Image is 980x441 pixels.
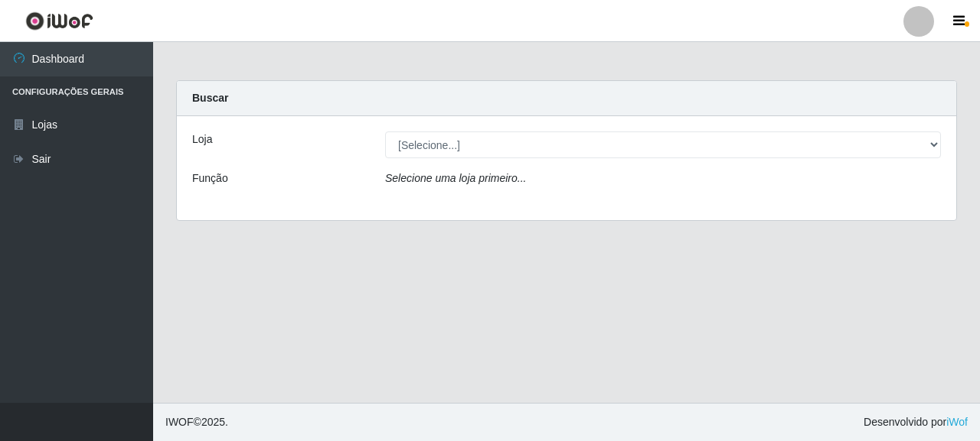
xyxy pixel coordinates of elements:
img: CoreUI Logo [25,11,93,31]
a: iWof [946,416,968,428]
span: © 2025 . [165,414,228,430]
label: Função [192,170,228,186]
label: Loja [192,131,212,148]
strong: Buscar [192,92,228,104]
span: Desenvolvido por [864,414,968,430]
span: IWOF [165,416,194,428]
i: Selecione uma loja primeiro... [385,172,526,184]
